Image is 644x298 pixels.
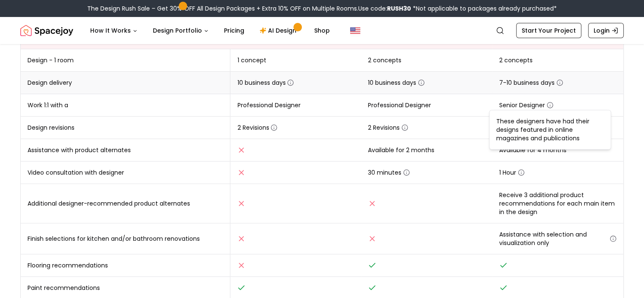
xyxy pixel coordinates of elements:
[499,230,616,247] span: Assistance with selection and visualization only
[492,184,623,223] td: Receive 3 additional product recommendations for each main item in the design
[21,94,230,117] td: Work 1:1 with a
[21,162,230,184] td: Video consultation with designer
[368,168,410,177] span: 30 minutes
[411,4,557,13] span: *Not applicable to packages already purchased*
[350,25,360,36] img: United States
[368,123,408,132] span: 2 Revisions
[368,101,431,109] span: Professional Designer
[499,168,525,177] span: 1 Hour
[21,49,230,72] td: Design - 1 room
[516,23,581,38] a: Start Your Project
[20,17,624,44] nav: Global
[20,22,73,39] a: Spacejoy
[21,72,230,94] td: Design delivery
[83,22,337,39] nav: Main
[20,22,73,39] img: Spacejoy Logo
[361,139,492,162] td: Available for 2 months
[21,117,230,139] td: Design revisions
[492,139,623,162] td: Available for 4 months
[21,223,230,254] td: Finish selections for kitchen and/or bathroom renovations
[499,78,563,87] span: 7-10 business days
[146,22,216,39] button: Design Portfolio
[368,78,425,87] span: 10 business days
[307,22,337,39] a: Shop
[237,123,277,132] span: 2 Revisions
[387,4,411,13] b: RUSH30
[21,184,230,223] td: Additional designer-recommended product alternates
[87,4,557,13] div: The Design Rush Sale – Get 30% OFF All Design Packages + Extra 10% OFF on Multiple Rooms.
[358,4,411,13] span: Use code:
[237,101,300,109] span: Professional Designer
[83,22,144,39] button: How It Works
[499,101,553,109] span: Senior Designer
[21,139,230,162] td: Assistance with product alternates
[499,56,533,64] span: 2 concepts
[368,56,401,64] span: 2 concepts
[588,23,624,38] a: Login
[253,22,306,39] a: AI Design
[217,22,251,39] a: Pricing
[237,56,266,64] span: 1 concept
[21,254,230,277] td: Flooring recommendations
[237,78,294,87] span: 10 business days
[489,110,611,150] div: These designers have had their designs featured in online magazines and publications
